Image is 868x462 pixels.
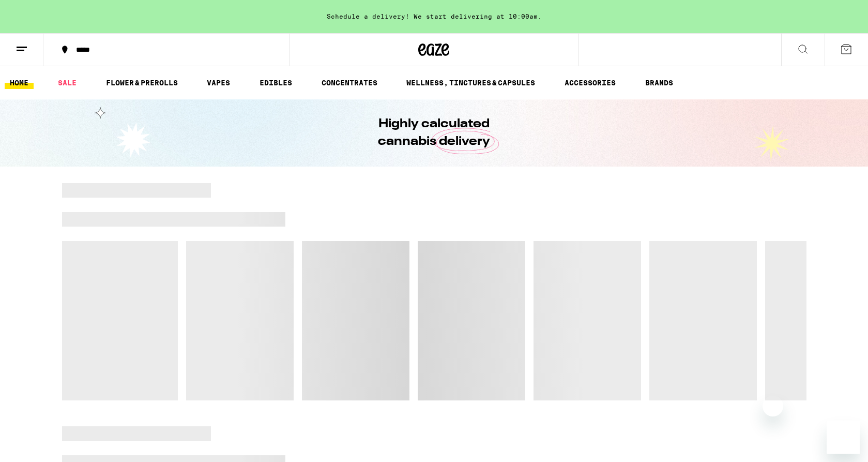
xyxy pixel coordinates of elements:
[101,77,183,89] a: FLOWER & PREROLLS
[316,77,383,89] a: CONCENTRATES
[254,77,297,89] a: EDIBLES
[5,77,34,89] a: HOME
[763,396,783,416] iframe: Close message
[202,77,235,89] a: VAPES
[401,77,540,89] a: WELLNESS, TINCTURES & CAPSULES
[827,421,860,454] iframe: Button to launch messaging window
[349,115,520,151] h1: Highly calculated cannabis delivery
[640,77,678,89] a: BRANDS
[559,77,621,89] a: ACCESSORIES
[53,77,82,89] a: SALE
